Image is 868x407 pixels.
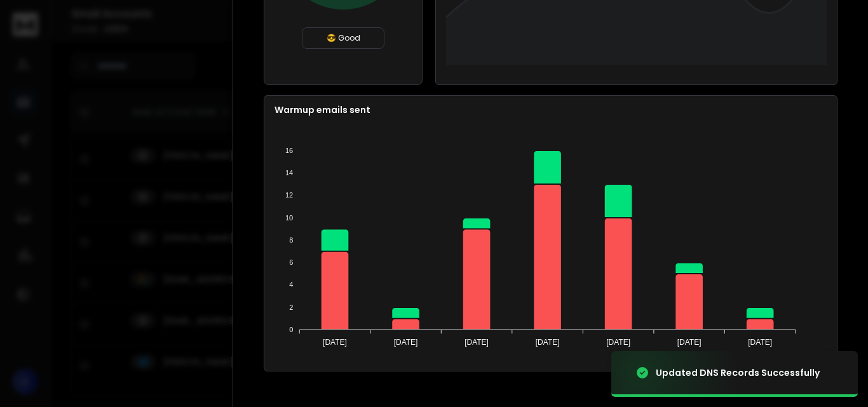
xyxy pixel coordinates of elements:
[285,147,293,154] tspan: 16
[748,338,772,347] tspan: [DATE]
[285,169,293,177] tspan: 14
[289,258,293,266] tspan: 6
[289,304,293,311] tspan: 2
[536,338,560,347] tspan: [DATE]
[289,236,293,244] tspan: 8
[302,27,384,49] div: 😎 Good
[465,338,489,347] tspan: [DATE]
[606,338,630,347] tspan: [DATE]
[656,366,820,379] div: Updated DNS Records Successfully
[285,214,293,222] tspan: 10
[677,338,702,347] tspan: [DATE]
[275,103,827,116] p: Warmup emails sent
[289,326,293,333] tspan: 0
[323,338,347,347] tspan: [DATE]
[394,338,418,347] tspan: [DATE]
[289,281,293,288] tspan: 4
[285,191,293,199] tspan: 12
